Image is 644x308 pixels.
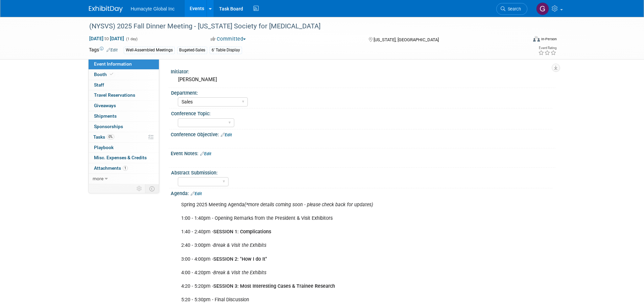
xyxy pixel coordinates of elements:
[89,163,159,173] a: Attachments1
[374,37,439,42] span: [US_STATE], [GEOGRAPHIC_DATA]
[171,129,555,138] div: Conference Objective:
[123,166,128,171] span: 1
[171,148,555,157] div: Event Notes:
[110,72,113,76] i: Booth reservation complete
[89,174,159,184] a: more
[89,101,159,111] a: Giveaways
[89,35,124,42] span: [DATE] [DATE]
[171,168,552,176] div: Abstract Submission:
[94,61,132,67] span: Event Information
[94,113,117,119] span: Shipments
[93,176,103,181] span: more
[541,37,557,42] div: In-Person
[125,37,138,41] span: (1 day)
[94,145,114,150] span: Playbook
[106,48,118,52] a: Edit
[87,20,517,32] div: (NYSVS) 2025 Fall Dinner Meeting - [US_STATE] Society for [MEDICAL_DATA]
[94,155,147,160] span: Misc. Expenses & Credits
[177,47,207,54] div: Bugeted-Sales
[496,3,527,15] a: Search
[89,90,159,100] a: Travel Reservations
[94,72,115,77] span: Booth
[200,151,211,156] a: Edit
[208,35,248,43] button: Committed
[244,202,373,208] i: (*more details coming soon - please check back for updates)
[94,103,116,108] span: Giveaways
[213,270,266,276] i: Break & Visit the Exhibits
[191,191,202,196] a: Edit
[538,46,556,50] div: Event Rating
[89,122,159,132] a: Sponsorships
[89,143,159,153] a: Playbook
[89,80,159,90] a: Staff
[210,47,242,54] div: 6' Table Display
[533,36,540,42] img: Format-Inperson.png
[131,6,175,11] span: Humacyte Global Inc
[145,184,159,193] td: Toggle Event Tabs
[176,74,550,85] div: [PERSON_NAME]
[89,59,159,69] a: Event Information
[94,124,123,129] span: Sponsorships
[213,242,266,248] i: Break & Visit the Exhibits
[94,82,104,88] span: Staff
[213,283,335,289] b: SESSION 3: Most Interesting Cases & Trainee Research
[89,6,123,13] img: ExhibitDay
[94,92,135,98] span: Travel Reservations
[94,165,128,171] span: Attachments
[89,111,159,121] a: Shipments
[107,134,114,139] span: 0%
[134,184,145,193] td: Personalize Event Tab Strip
[221,133,232,137] a: Edit
[171,88,552,96] div: Department:
[171,67,555,75] div: Initiator:
[89,153,159,163] a: Misc. Expenses & Credits
[487,35,557,45] div: Event Format
[505,6,521,11] span: Search
[213,229,271,235] b: SESSION 1: Complications
[93,134,114,140] span: Tasks
[89,132,159,142] a: Tasks0%
[536,2,549,15] img: Gina Boraski
[89,46,118,54] td: Tags
[171,188,555,197] div: Agenda:
[103,36,110,41] span: to
[213,256,267,262] b: SESSION 2: "How I do It"
[89,70,159,80] a: Booth
[171,109,552,117] div: Conference Topic:
[124,47,175,54] div: Well-Assembled Meetings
